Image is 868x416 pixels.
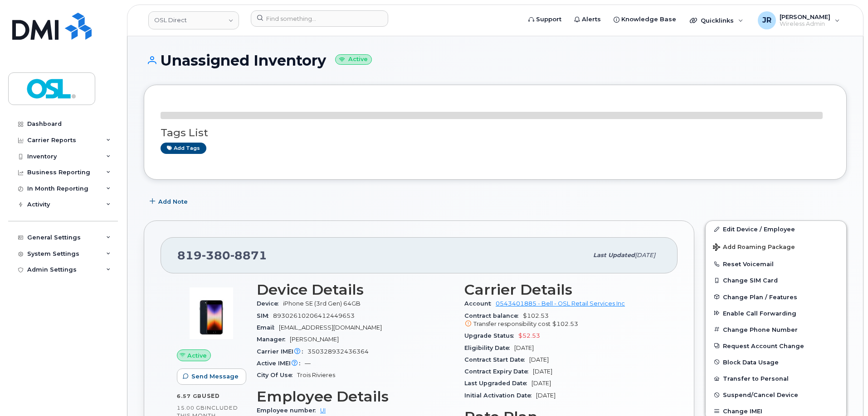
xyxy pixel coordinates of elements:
[706,387,846,403] button: Suspend/Cancel Device
[536,392,556,399] span: [DATE]
[202,249,230,262] span: 380
[297,372,335,378] span: Trois Rivieres
[464,368,533,375] span: Contract Expiry Date
[635,252,655,258] span: [DATE]
[464,300,496,307] span: Account
[464,344,514,351] span: Eligibility Date
[335,54,372,65] small: Active
[706,370,846,387] button: Transfer to Personal
[257,388,454,405] h3: Employee Details
[257,282,454,298] h3: Device Details
[257,324,279,331] span: Email
[706,237,846,256] button: Add Roaming Package
[496,300,625,307] a: 0543401885 - Bell - OSL Retail Services Inc
[706,321,846,338] button: Change Phone Number
[464,356,529,363] span: Contract Start Date
[514,344,534,351] span: [DATE]
[320,407,326,414] a: UI
[305,360,311,367] span: —
[464,332,518,339] span: Upgrade Status
[593,252,635,258] span: Last updated
[161,127,830,139] h3: Tags List
[187,351,207,360] span: Active
[279,324,382,331] span: [EMAIL_ADDRESS][DOMAIN_NAME]
[464,312,661,329] span: $102.53
[307,348,369,355] span: 350328932436364
[144,53,847,68] h1: Unassigned Inventory
[723,392,798,398] span: Suspend/Cancel Device
[257,336,290,343] span: Manager
[706,256,846,272] button: Reset Voicemail
[184,286,239,340] img: image20231002-3703462-1angbar.jpeg
[464,282,661,298] h3: Carrier Details
[257,300,283,307] span: Device
[257,407,320,414] span: Employee number
[706,305,846,321] button: Enable Call Forwarding
[161,143,206,154] a: Add tags
[518,332,540,339] span: $52.53
[290,336,339,343] span: [PERSON_NAME]
[257,348,307,355] span: Carrier IMEI
[230,249,267,262] span: 8871
[191,372,239,381] span: Send Message
[464,312,523,319] span: Contract balance
[706,354,846,370] button: Block Data Usage
[202,392,220,399] span: used
[706,272,846,288] button: Change SIM Card
[533,368,552,375] span: [DATE]
[723,310,796,316] span: Enable Call Forwarding
[723,293,797,300] span: Change Plan / Features
[283,300,361,307] span: iPhone SE (3rd Gen) 64GB
[532,380,551,387] span: [DATE]
[257,312,273,319] span: SIM
[273,312,355,319] span: 89302610206412449653
[713,244,795,252] span: Add Roaming Package
[257,372,297,378] span: City Of Use
[464,392,536,399] span: Initial Activation Date
[464,380,532,387] span: Last Upgraded Date
[158,197,188,206] span: Add Note
[257,360,305,367] span: Active IMEI
[706,221,846,237] a: Edit Device / Employee
[706,289,846,305] button: Change Plan / Features
[552,320,578,327] span: $102.53
[177,405,205,411] span: 15.00 GB
[177,249,267,262] span: 819
[177,368,246,385] button: Send Message
[473,320,551,327] span: Transfer responsibility cost
[144,193,195,210] button: Add Note
[706,338,846,354] button: Request Account Change
[177,393,202,399] span: 6.57 GB
[529,356,549,363] span: [DATE]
